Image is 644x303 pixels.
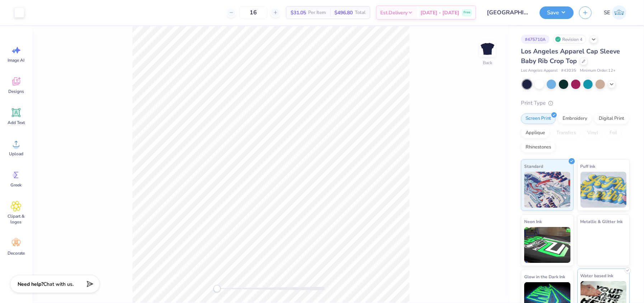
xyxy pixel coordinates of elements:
[612,5,626,20] img: Shirley Evaleen B
[480,42,495,56] img: Back
[558,113,592,124] div: Embroidery
[580,172,627,208] img: Puff Ink
[553,35,586,44] div: Revision 4
[8,250,25,256] span: Decorate
[18,281,43,288] strong: Need help?
[521,99,630,107] div: Print Type
[524,172,570,208] img: Standard
[8,57,25,63] span: Image AI
[594,113,629,124] div: Digital Print
[561,68,576,74] span: # 43035
[524,218,542,225] span: Neon Ink
[580,272,614,279] span: Water based Ink
[580,227,627,263] img: Metallic & Glitter Ink
[521,68,558,74] span: Los Angeles Apparel
[580,68,616,74] span: Minimum Order: 12 +
[604,9,610,17] span: SE
[213,285,221,292] div: Accessibility label
[464,10,470,15] span: Free
[524,273,565,280] span: Glow in the Dark Ink
[481,5,534,20] input: Untitled Design
[524,162,543,170] span: Standard
[580,218,623,225] span: Metallic & Glitter Ink
[9,151,23,157] span: Upload
[420,9,459,16] span: [DATE] - [DATE]
[334,9,353,16] span: $496.80
[521,142,556,153] div: Rhinestones
[521,128,550,138] div: Applique
[483,60,492,66] div: Back
[308,9,326,16] span: Per Item
[524,227,570,263] img: Neon Ink
[43,281,74,288] span: Chat with us.
[8,120,25,126] span: Add Text
[605,128,622,138] div: Foil
[521,47,620,65] span: Los Angeles Apparel Cap Sleeve Baby Rib Crop Top
[4,213,28,225] span: Clipart & logos
[521,113,556,124] div: Screen Print
[583,128,603,138] div: Vinyl
[521,35,550,44] div: # 475710A
[540,6,574,19] button: Save
[580,162,596,170] span: Puff Ink
[11,182,22,188] span: Greek
[380,9,408,16] span: Est. Delivery
[601,5,630,20] a: SE
[355,9,366,16] span: Total
[239,6,267,19] input: – –
[8,89,24,94] span: Designs
[552,128,580,138] div: Transfers
[291,9,306,16] span: $31.05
